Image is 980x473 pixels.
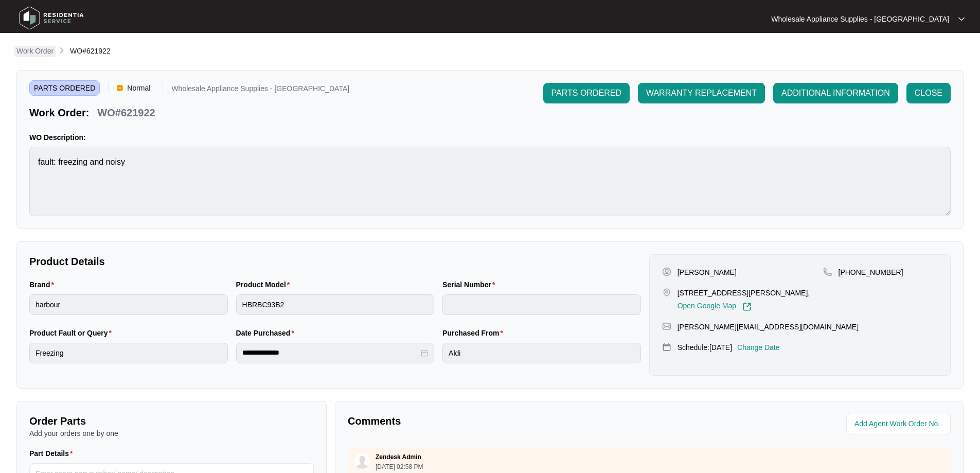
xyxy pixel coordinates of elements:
img: Link-External [742,302,752,311]
p: Work Order [16,46,54,56]
input: Product Model [236,294,435,315]
input: Product Fault or Query [29,343,228,363]
p: Order Parts [29,414,314,428]
button: ADDITIONAL INFORMATION [773,83,898,103]
p: [DATE] 02:58 PM [376,464,423,470]
span: WO#621922 [70,47,111,55]
button: WARRANTY REPLACEMENT [638,83,765,103]
img: map-pin [662,342,671,352]
p: Product Details [29,254,641,269]
p: Zendesk Admin [376,453,421,461]
input: Serial Number [442,294,641,315]
img: map-pin [662,322,671,331]
a: Open Google Map [678,302,752,311]
input: Purchased From [442,343,641,363]
textarea: fault: freezing and noisy [29,147,951,216]
p: WO#621922 [97,106,155,120]
input: Add Agent Work Order No. [854,418,945,430]
span: CLOSE [915,87,942,99]
span: ADDITIONAL INFORMATION [781,87,890,99]
span: PARTS ORDERED [29,80,100,96]
img: dropdown arrow [958,16,965,22]
p: Wholesale Appliance Supplies - [GEOGRAPHIC_DATA] [771,14,949,24]
p: [STREET_ADDRESS][PERSON_NAME], [678,288,810,298]
button: PARTS ORDERED [543,83,630,103]
p: [PERSON_NAME] [678,267,737,277]
p: Work Order: [29,106,89,120]
img: chevron-right [58,46,66,55]
span: PARTS ORDERED [551,87,621,99]
p: WO Description: [29,132,951,143]
p: Comments [348,414,642,428]
img: map-pin [662,288,671,297]
label: Date Purchased [236,328,298,338]
p: [PHONE_NUMBER] [839,267,903,277]
p: Change Date [737,342,780,353]
img: user.svg [354,453,370,469]
button: CLOSE [906,83,951,103]
p: Schedule: [DATE] [678,342,732,353]
span: Normal [123,80,154,96]
img: user-pin [662,267,671,276]
p: Add your orders one by one [29,428,314,439]
label: Purchased From [442,328,507,338]
label: Product Model [236,279,294,290]
img: Vercel Logo [117,85,123,91]
label: Product Fault or Query [29,328,116,338]
span: WARRANTY REPLACEMENT [646,87,757,99]
p: [PERSON_NAME][EMAIL_ADDRESS][DOMAIN_NAME] [678,322,859,332]
p: Wholesale Appliance Supplies - [GEOGRAPHIC_DATA] [171,85,349,96]
input: Date Purchased [242,347,419,358]
a: Work Order [14,46,56,57]
img: map-pin [823,267,832,276]
label: Serial Number [442,279,499,290]
label: Part Details [29,448,77,459]
input: Brand [29,294,228,315]
img: residentia service logo [15,3,87,33]
label: Brand [29,279,58,290]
